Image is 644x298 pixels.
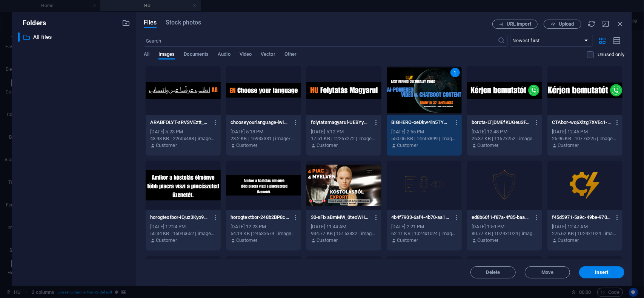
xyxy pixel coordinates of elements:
p: horogtextbor-248b2BP8cL7p48kZ3ML0Ww.png [231,214,290,221]
div: 550.06 KB | 1460x899 | image/png [391,135,457,142]
div: [DATE] 2:55 PM [391,128,457,135]
span: Files [144,18,157,27]
p: ed8b66f1-f87a-4f85-baa9-0f884b30b93b-PTGKbGFzvdffbc6WF0ULRA.png [472,214,531,221]
div: [DATE] 11:44 AM [311,223,377,230]
p: Customer [397,237,418,244]
div: 23.2 KB | 1693x331 | image/png [231,135,297,142]
i: Close [616,20,624,28]
p: ARABFOLYT-sRVSVEztt_Pt55KdLanrrA.png [150,119,209,126]
div: 1 [450,68,460,77]
div: [DATE] 1:59 PM [472,223,538,230]
span: Audio [218,50,230,60]
button: Upload [544,20,581,29]
button: Move [525,266,570,278]
p: f45d5971-5a9c-49be-970b-75235f41d9a6-MsPPz-TZ-foW2uWJozVtRw.png [552,214,611,221]
span: Delete [486,270,500,275]
span: Vector [261,50,275,60]
p: 30-sFixaBmMW_0teoWHGbehrA.png [311,214,370,221]
div: [DATE] 12:47 AM [552,223,618,230]
span: Other [284,50,297,60]
p: CTAbor-wq6Xlzg7XVEc1-pRFSiT0Q.png [552,119,611,126]
div: ​ [18,32,20,42]
p: Displays only files that are not in use on the website. Files added during this session can still... [598,51,624,58]
div: 276.62 KB | 1024x1024 | image/png [552,230,618,237]
div: 26.37 KB | 1167x252 | image/png [472,135,538,142]
div: 80.77 KB | 1024x1024 | image/png [472,230,538,237]
div: 934.77 KB | 1515x832 | image/png [311,230,377,237]
div: [DATE] 5:23 PM [150,128,216,135]
p: Customer [317,142,338,149]
span: Stock photos [166,18,201,27]
p: 4b4f7903-6af4-4b70-aa17-b75793bf0743-gfDERDpvysW_d4fGM9Wpdw.png [391,214,450,221]
span: Insert [595,270,609,275]
p: Folders [18,18,46,28]
span: Upload [559,22,574,26]
p: Customer [236,237,257,244]
p: Customer [477,237,498,244]
div: [DATE] 5:12 PM [311,128,377,135]
span: Move [541,270,553,275]
div: 54.19 KB | 2463x674 | image/png [231,230,297,237]
span: Documents [184,50,209,60]
p: Customer [156,237,177,244]
button: Insert [579,266,624,278]
div: [DATE] 12:48 PM [472,128,538,135]
p: Customer [317,237,338,244]
span: All [144,50,149,60]
div: [DATE] 12:23 PM [231,223,297,230]
p: Customer [236,142,257,149]
div: [DATE] 12:24 PM [150,223,216,230]
p: BIGHERO-oeDkw4ln5TYV6i33Fsgeww.png [391,119,450,126]
div: 50.34 KB | 1604x652 | image/png [150,230,216,237]
div: 43.98 KB | 2260x488 | image/png [150,135,216,142]
div: [DATE] 5:18 PM [231,128,297,135]
div: 17.51 KB | 1226x272 | image/png [311,135,377,142]
span: URL import [507,22,531,26]
i: Minimize [602,20,610,28]
p: All files [33,33,116,41]
i: Create new folder [122,19,130,27]
p: folytatsmagyarul-UEBYyKfqGPKV4rwHf9NMTQ.png [311,119,370,126]
p: horogtextbor-IQuz3Kyo92iFP9fjIKf0WQ.png [150,214,209,221]
p: Customer [156,142,177,149]
p: Customer [397,142,418,149]
button: Delete [470,266,516,278]
i: Reload [587,20,596,28]
div: 62.11 KB | 1024x1024 | image/png [391,230,457,237]
div: 25.96 KB | 1077x225 | image/png [552,135,618,142]
p: Customer [477,142,498,149]
div: [DATE] 12:45 PM [552,128,618,135]
div: [DATE] 2:21 PM [391,223,457,230]
button: URL import [492,20,538,29]
span: Video [240,50,252,60]
p: chooseyourlanguage-lwiB-3xaKA8DGm6zAmDDtQ.png [231,119,290,126]
p: Customer [558,237,579,244]
p: borcta-LTjDMEfKUGeuSFJd_GTabQ.png [472,119,531,126]
span: Images [158,50,175,60]
p: Customer [558,142,579,149]
a: Skip to main content [3,3,53,9]
input: Search [144,35,498,47]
